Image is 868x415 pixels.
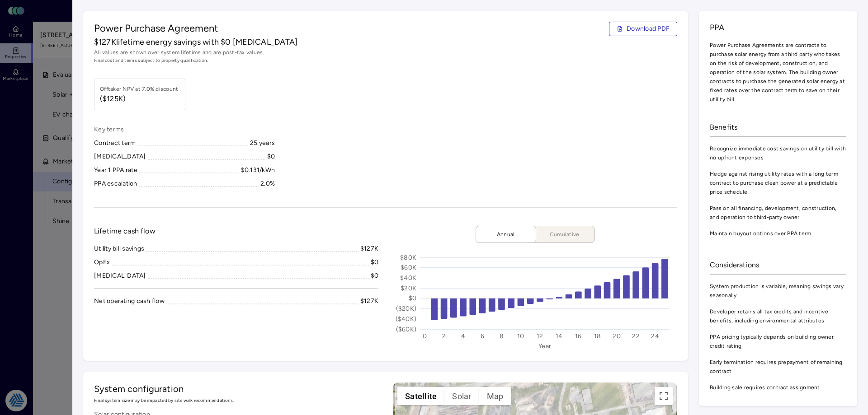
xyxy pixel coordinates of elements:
[94,257,110,267] div: OpEx
[710,307,846,325] span: Developer retains all tax credits and incentive benefits, including environmental attributes
[710,358,846,376] span: Early termination requires prepayment of remaining contract
[241,165,275,175] div: $0.131/kWh
[710,169,846,196] span: Hedge against rising utility rates with a long term contract to purchase clean power at a predict...
[594,332,601,340] text: 18
[267,152,275,162] div: $0
[94,125,275,135] span: Key terms
[396,305,417,312] text: ($20K)
[710,204,846,222] span: Pass on all financing, development, construction, and operation to third-party owner
[423,332,427,340] text: 0
[483,230,528,239] span: Annual
[651,332,659,340] text: 24
[710,144,846,162] span: Recognize immediate cost savings on utility bill with no upfront expenses
[710,22,846,33] span: PPA
[260,179,275,189] div: 2.0%
[710,282,846,300] span: System production is variable, meaning savings vary seasonally
[94,48,677,57] span: All values are shown over system lifetime and are post-tax values.
[94,179,137,189] div: PPA escalation
[538,342,551,350] text: Year
[396,326,417,333] text: ($60K)
[94,22,218,36] span: Power Purchase Agreement
[397,387,444,405] button: Show satellite imagery
[400,254,416,261] text: $80K
[360,244,378,254] div: $127K
[479,387,511,405] button: Show street map
[609,22,677,36] button: Download PDF
[444,387,479,405] button: Show solar potential
[556,332,563,340] text: 14
[575,332,582,340] text: 16
[100,93,178,104] span: ($125K)
[94,36,298,48] span: $127K lifetime energy savings with $0 [MEDICAL_DATA]
[371,257,379,267] div: $0
[100,84,178,93] div: Offtaker NPV at 7.0% discount
[94,138,136,148] div: Contract term
[710,332,846,350] span: PPA pricing typically depends on building owner credit rating
[710,383,846,392] span: Building sale requires contract assignment
[401,264,416,271] text: $60K
[542,230,587,239] span: Cumulative
[710,118,846,137] div: Benefits
[409,294,417,302] text: $0
[94,226,156,237] span: Lifetime cash flow
[94,397,378,404] span: Final system size may be impacted by site walk recommendations.
[400,274,416,282] text: $40K
[710,41,846,104] span: Power Purchase Agreements are contracts to purchase solar energy from a third party who takes on ...
[537,332,543,340] text: 12
[442,332,446,340] text: 2
[94,57,677,64] span: Final cost and terms subject to property qualification.
[710,256,846,275] div: Considerations
[632,332,640,340] text: 22
[396,315,417,323] text: ($40K)
[360,296,378,306] div: $127K
[481,332,484,340] text: 6
[517,332,524,340] text: 10
[371,271,379,281] div: $0
[250,138,275,148] div: 25 years
[655,387,673,405] button: Toggle fullscreen view
[461,332,465,340] text: 4
[500,332,504,340] text: 8
[627,24,670,34] span: Download PDF
[94,382,378,395] h2: System configuration
[94,271,146,281] div: [MEDICAL_DATA]
[710,229,846,238] span: Maintain buyout options over PPA term
[613,332,621,340] text: 20
[94,165,137,175] div: Year 1 PPA rate
[94,152,146,162] div: [MEDICAL_DATA]
[401,284,416,292] text: $20K
[94,244,144,254] div: Utility bill savings
[94,296,165,306] div: Net operating cash flow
